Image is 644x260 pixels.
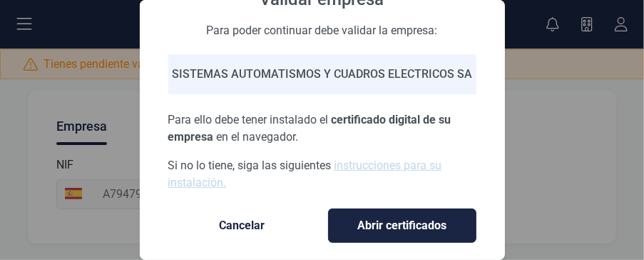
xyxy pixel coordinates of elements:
[168,157,476,191] p: Si no lo tiene, siga las siguientes
[168,111,476,146] p: Para ello debe tener instalado el en el navegador.
[168,54,476,94] div: SISTEMAS AUTOMATISMOS Y CUADROS ELECTRICOS SA
[168,22,476,37] div: Para poder continuar debe validar la empresa:
[168,209,317,243] button: Cancelar
[343,217,461,234] span: Abrir certificados
[183,217,302,234] span: Cancelar
[328,209,476,243] button: Abrir certificados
